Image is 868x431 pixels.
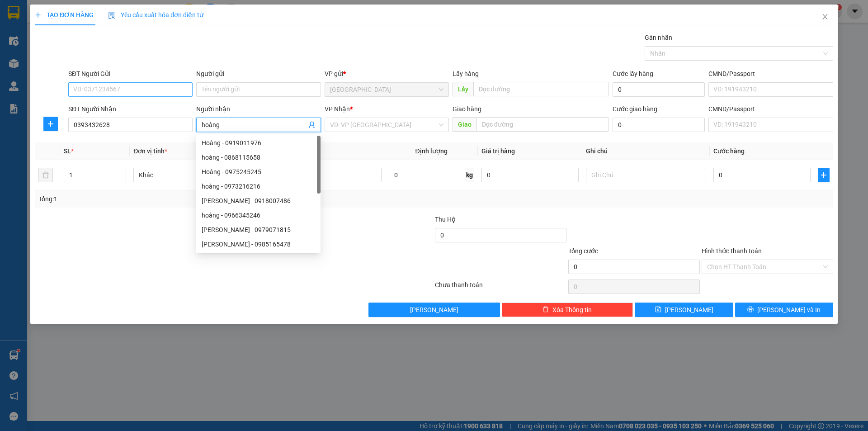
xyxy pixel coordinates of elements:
[196,179,321,194] div: hoàng - 0973216216
[465,168,474,182] span: kg
[453,82,473,96] span: Lấy
[410,305,458,315] span: [PERSON_NAME]
[196,223,321,237] div: hoàng văn toàn - 0979071815
[435,216,456,223] span: Thu Hộ
[202,152,315,162] div: hoàng - 0868115658
[38,194,335,204] div: Tổng: 1
[655,306,661,313] span: save
[568,247,598,255] span: Tổng cước
[139,168,248,182] span: Khác
[368,303,500,317] button: [PERSON_NAME]
[747,306,754,313] span: printer
[434,280,567,296] div: Chưa thanh toán
[64,147,71,155] span: SL
[196,150,321,165] div: hoàng - 0868115658
[613,82,705,97] input: Cước lấy hàng
[133,147,167,155] span: Đơn vị tính
[44,120,57,128] span: plus
[202,196,315,206] div: [PERSON_NAME] - 0918007486
[735,303,833,317] button: printer[PERSON_NAME] và In
[586,168,706,182] input: Ghi Chú
[713,147,745,155] span: Cước hàng
[196,136,321,150] div: Hoàng - 0919011976
[202,210,315,220] div: hoàng - 0966345246
[708,104,833,114] div: CMND/Passport
[502,303,633,317] button: deleteXóa Thông tin
[108,12,115,19] img: icon
[43,117,58,131] button: plus
[453,70,479,77] span: Lấy hàng
[757,305,821,315] span: [PERSON_NAME] và In
[821,13,829,20] span: close
[325,105,350,113] span: VP Nhận
[613,105,657,113] label: Cước giao hàng
[481,147,515,155] span: Giá trị hàng
[202,167,315,177] div: Hoàng - 0975245245
[196,104,321,114] div: Người nhận
[196,69,321,79] div: Người gửi
[202,181,315,191] div: hoàng - 0973216216
[665,305,713,315] span: [PERSON_NAME]
[415,147,448,155] span: Định lượng
[476,117,609,132] input: Dọc đường
[473,82,609,96] input: Dọc đường
[38,168,53,182] button: delete
[812,5,838,30] button: Close
[552,305,592,315] span: Xóa Thông tin
[196,208,321,223] div: hoàng - 0966345246
[818,168,830,182] button: plus
[202,239,315,249] div: [PERSON_NAME] - 0985165478
[196,194,321,208] div: Anh Hoàng - 0918007486
[453,117,476,132] span: Giao
[35,12,41,18] span: plus
[308,121,316,128] span: user-add
[68,69,193,79] div: SĐT Người Gửi
[542,306,549,313] span: delete
[613,70,653,77] label: Cước lấy hàng
[635,303,733,317] button: save[PERSON_NAME]
[35,11,94,19] span: TẠO ĐƠN HÀNG
[196,165,321,179] div: Hoàng - 0975245245
[582,142,710,160] th: Ghi chú
[481,168,579,182] input: 0
[196,237,321,251] div: minh hoàng - 0985165478
[108,11,203,19] span: Yêu cầu xuất hóa đơn điện tử
[613,118,705,132] input: Cước giao hàng
[818,171,829,179] span: plus
[325,69,449,79] div: VP gửi
[261,168,381,182] input: VD: Bàn, Ghế
[330,83,443,96] span: Đà Lạt
[202,138,315,148] div: Hoàng - 0919011976
[453,105,481,113] span: Giao hàng
[202,225,315,235] div: [PERSON_NAME] - 0979071815
[702,247,762,255] label: Hình thức thanh toán
[708,69,833,79] div: CMND/Passport
[68,104,193,114] div: SĐT Người Nhận
[645,34,672,41] label: Gán nhãn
